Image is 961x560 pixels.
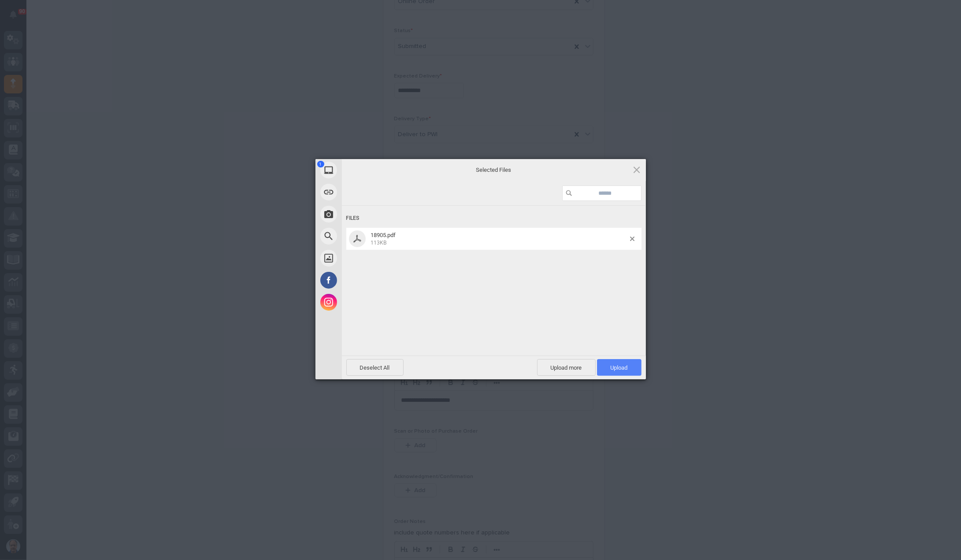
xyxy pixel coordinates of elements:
div: Facebook [315,269,421,291]
div: Instagram [315,291,421,313]
span: 18905.pdf [371,232,396,238]
span: Selected Files [406,166,582,174]
span: 1 [317,161,324,167]
div: Link (URL) [315,181,421,203]
span: Upload [611,364,628,371]
span: 18905.pdf [368,232,630,246]
span: Deselect All [346,359,404,376]
div: Take Photo [315,203,421,225]
span: Upload more [537,359,596,376]
span: Click here or hit ESC to close picker [632,165,642,174]
span: Upload [597,359,642,376]
div: Web Search [315,225,421,247]
div: Unsplash [315,247,421,269]
span: 113KB [371,240,387,246]
div: Files [346,210,642,226]
div: My Device [315,159,421,181]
